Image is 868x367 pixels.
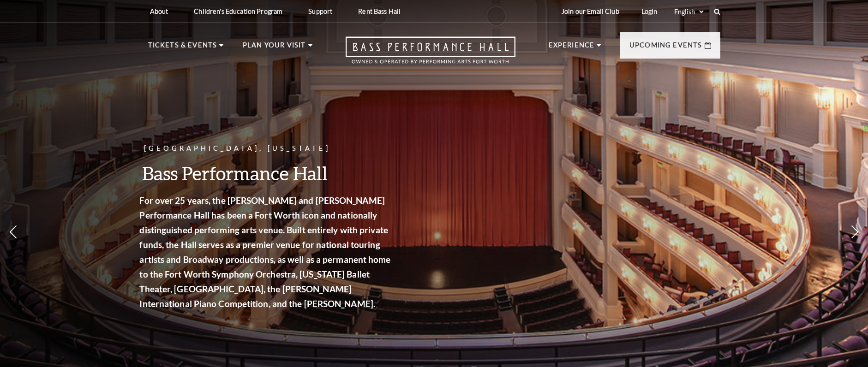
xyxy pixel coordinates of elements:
p: Support [308,7,332,15]
p: Experience [549,40,595,56]
p: Plan Your Visit [243,40,306,56]
p: About [150,7,168,15]
p: Tickets & Events [148,40,217,56]
h3: Bass Performance Hall [144,161,398,185]
strong: For over 25 years, the [PERSON_NAME] and [PERSON_NAME] Performance Hall has been a Fort Worth ico... [144,195,395,309]
p: Upcoming Events [629,40,702,56]
select: Select: [672,7,705,16]
p: Rent Bass Hall [358,7,401,15]
p: Children's Education Program [194,7,282,15]
p: [GEOGRAPHIC_DATA], [US_STATE] [144,143,398,154]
